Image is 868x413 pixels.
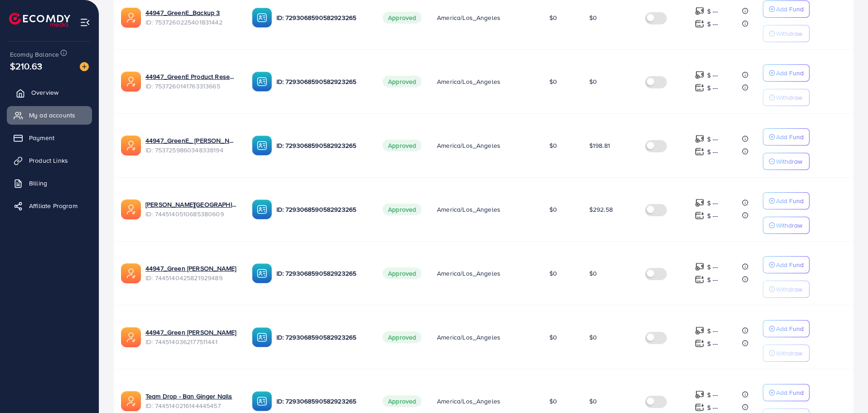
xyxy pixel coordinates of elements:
img: top-up amount [695,83,704,92]
span: ID: 7445140425821929489 [145,273,238,282]
a: My ad accounts [7,106,92,124]
span: $0 [549,13,557,22]
p: $ --- [707,6,718,17]
a: 44947_GreenE Product Research [145,72,238,81]
img: image [80,62,89,71]
img: top-up amount [695,275,704,284]
div: <span class='underline'>Team Drop - Ban Ginger Nails</span></br>7445140216144445457 [145,392,238,410]
span: $210.63 [10,59,42,73]
span: $0 [589,13,597,22]
button: Add Fund [763,128,810,146]
img: top-up amount [695,390,704,399]
button: Add Fund [763,320,810,337]
img: top-up amount [695,6,704,16]
span: Approved [383,331,422,343]
p: Withdraw [776,220,802,231]
span: Approved [383,267,422,279]
img: menu [80,17,90,28]
a: Overview [7,83,92,102]
img: top-up amount [695,19,704,29]
span: America/Los_Angeles [437,333,500,342]
p: Add Fund [776,387,804,398]
button: Add Fund [763,0,810,18]
img: ic-ba-acc.ded83a64.svg [252,136,272,155]
span: $0 [589,333,597,342]
p: ID: 7293068590582923265 [276,204,369,215]
p: Add Fund [776,131,804,142]
span: Approved [383,204,422,215]
p: ID: 7293068590582923265 [276,12,369,23]
div: <span class='underline'>Nguyễn Hoàng Phước Định</span></br>7445140510685380609 [145,200,238,219]
span: $0 [549,205,557,214]
button: Withdraw [763,89,810,106]
span: Payment [29,133,54,142]
span: ID: 7537260141763313665 [145,82,238,91]
img: ic-ba-acc.ded83a64.svg [252,8,272,28]
a: Affiliate Program [7,197,92,215]
p: $ --- [707,83,718,93]
span: Approved [383,12,422,24]
p: ID: 7293068590582923265 [276,140,369,151]
span: America/Los_Angeles [437,141,500,150]
p: $ --- [707,70,718,81]
span: Affiliate Program [29,201,78,210]
span: $0 [589,269,597,278]
div: <span class='underline'>44947_GreenE Product Research</span></br>7537260141763313665 [145,72,238,91]
p: $ --- [707,274,718,285]
img: ic-ba-acc.ded83a64.svg [252,199,272,219]
button: Withdraw [763,153,810,170]
img: top-up amount [695,339,704,348]
p: Withdraw [776,28,802,39]
button: Withdraw [763,345,810,362]
a: 44947_GreenE_Backup 3 [145,8,238,17]
span: Billing [29,179,47,188]
p: $ --- [707,19,718,29]
span: $0 [589,397,597,406]
button: Withdraw [763,25,810,42]
img: top-up amount [695,134,704,144]
span: $0 [549,269,557,278]
span: $0 [549,141,557,150]
span: ID: 7537259860348338194 [145,146,238,155]
p: Add Fund [776,259,804,270]
img: ic-ads-acc.e4c84228.svg [121,136,141,155]
span: My ad accounts [29,111,75,120]
a: 44947_Green [PERSON_NAME] [145,328,238,337]
a: Team Drop - Ban Ginger Nails [145,392,238,401]
a: logo [9,13,70,27]
a: 44947_Green [PERSON_NAME] [145,264,238,273]
span: America/Los_Angeles [437,13,500,22]
p: $ --- [707,389,718,400]
span: ID: 7445140362177511441 [145,337,238,346]
div: <span class='underline'>44947_GreenE_ Ngô Ngọc Thạch</span></br>7537259860348338194 [145,136,238,155]
p: Add Fund [776,195,804,206]
span: $0 [589,77,597,86]
img: top-up amount [695,262,704,272]
button: Add Fund [763,192,810,209]
span: Approved [383,395,422,407]
img: top-up amount [695,403,704,412]
p: $ --- [707,146,718,157]
button: Add Fund [763,384,810,401]
span: America/Los_Angeles [437,397,500,406]
img: ic-ba-acc.ded83a64.svg [252,391,272,411]
a: Payment [7,129,92,147]
img: ic-ads-acc.e4c84228.svg [121,199,141,219]
p: $ --- [707,198,718,209]
p: $ --- [707,402,718,413]
a: Product Links [7,151,92,170]
p: $ --- [707,134,718,145]
img: ic-ads-acc.e4c84228.svg [121,391,141,411]
p: $ --- [707,338,718,349]
p: ID: 7293068590582923265 [276,268,369,279]
span: America/Los_Angeles [437,77,500,86]
p: Add Fund [776,4,804,15]
span: $0 [549,77,557,86]
img: ic-ads-acc.e4c84228.svg [121,72,141,92]
p: ID: 7293068590582923265 [276,76,369,87]
p: Add Fund [776,323,804,334]
p: ID: 7293068590582923265 [276,332,369,343]
span: Ecomdy Balance [10,50,59,59]
span: $198.81 [589,141,610,150]
button: Withdraw [763,281,810,298]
